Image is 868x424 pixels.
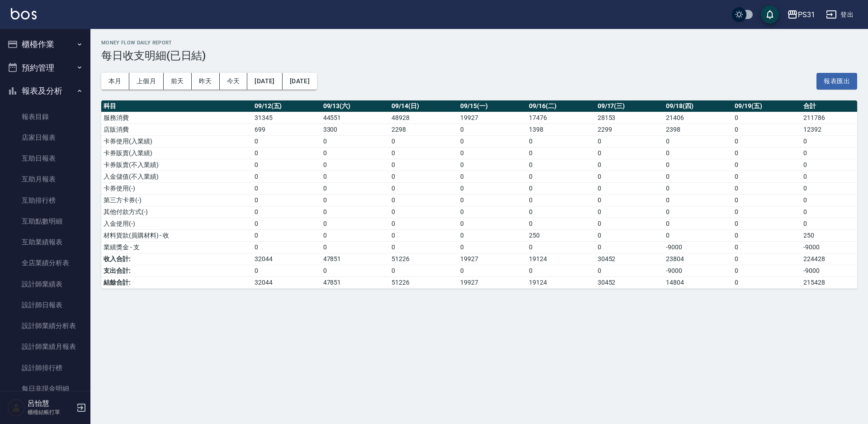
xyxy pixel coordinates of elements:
[801,112,857,124] td: 211786
[595,265,664,276] td: 0
[321,100,390,112] th: 09/13(六)
[595,218,664,229] td: 0
[801,265,857,276] td: -9000
[129,73,164,90] button: 上個月
[321,124,390,135] td: 3300
[252,194,321,206] td: 0
[321,253,390,265] td: 47851
[595,112,664,124] td: 28153
[527,171,595,182] td: 0
[527,135,595,147] td: 0
[101,147,252,159] td: 卡券販賣(入業績)
[595,124,664,135] td: 2299
[801,253,857,265] td: 224428
[458,159,527,171] td: 0
[595,135,664,147] td: 0
[389,253,458,265] td: 51226
[458,182,527,194] td: 0
[458,265,527,276] td: 0
[28,399,74,408] h5: 呂怡慧
[389,159,458,171] td: 0
[101,171,252,182] td: 入金儲值(不入業績)
[664,124,732,135] td: 2398
[595,241,664,253] td: 0
[252,218,321,229] td: 0
[664,100,732,112] th: 09/18(四)
[595,253,664,265] td: 30452
[252,147,321,159] td: 0
[664,112,732,124] td: 21406
[732,253,801,265] td: 0
[389,206,458,218] td: 0
[283,73,317,90] button: [DATE]
[4,127,87,148] a: 店家日報表
[458,253,527,265] td: 19927
[252,265,321,276] td: 0
[101,73,129,90] button: 本月
[4,106,87,127] a: 報表目錄
[252,112,321,124] td: 31345
[7,399,25,417] img: Person
[595,276,664,288] td: 30452
[732,171,801,182] td: 0
[732,218,801,229] td: 0
[801,124,857,135] td: 12392
[664,147,732,159] td: 0
[732,124,801,135] td: 0
[664,241,732,253] td: -9000
[252,182,321,194] td: 0
[732,100,801,112] th: 09/19(五)
[458,100,527,112] th: 09/15(一)
[595,229,664,241] td: 0
[527,253,595,265] td: 19124
[595,100,664,112] th: 09/17(三)
[527,218,595,229] td: 0
[101,206,252,218] td: 其他付款方式(-)
[732,265,801,276] td: 0
[101,265,252,276] td: 支出合計:
[458,206,527,218] td: 0
[801,194,857,206] td: 0
[664,194,732,206] td: 0
[732,229,801,241] td: 0
[389,194,458,206] td: 0
[389,265,458,276] td: 0
[321,206,390,218] td: 0
[664,265,732,276] td: -9000
[527,182,595,194] td: 0
[101,135,252,147] td: 卡券使用(入業績)
[458,124,527,135] td: 0
[816,73,857,90] button: 報表匯出
[527,147,595,159] td: 0
[101,40,857,46] h2: Money Flow Daily Report
[664,276,732,288] td: 14804
[321,135,390,147] td: 0
[732,182,801,194] td: 0
[732,147,801,159] td: 0
[4,169,87,190] a: 互助月報表
[321,112,390,124] td: 44551
[321,171,390,182] td: 0
[321,182,390,194] td: 0
[389,182,458,194] td: 0
[252,206,321,218] td: 0
[4,211,87,232] a: 互助點數明細
[664,253,732,265] td: 23804
[732,159,801,171] td: 0
[101,49,857,62] h3: 每日收支明細(已日結)
[732,206,801,218] td: 0
[527,241,595,253] td: 0
[527,265,595,276] td: 0
[801,159,857,171] td: 0
[732,194,801,206] td: 0
[595,171,664,182] td: 0
[595,194,664,206] td: 0
[101,112,252,124] td: 服務消費
[527,124,595,135] td: 1398
[321,218,390,229] td: 0
[252,241,321,253] td: 0
[389,171,458,182] td: 0
[822,6,857,23] button: 登出
[247,73,282,90] button: [DATE]
[732,135,801,147] td: 0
